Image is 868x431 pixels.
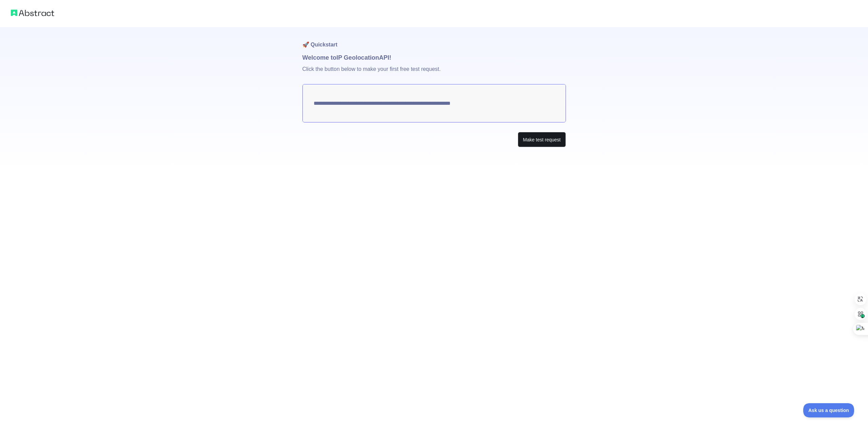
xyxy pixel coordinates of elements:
img: Abstract logo [11,8,54,18]
h1: 🚀 Quickstart [302,27,566,53]
h1: Welcome to IP Geolocation API! [302,53,566,62]
p: Click the button below to make your first free test request. [302,62,566,84]
button: Make test request [518,132,566,147]
iframe: Toggle Customer Support [803,403,854,417]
